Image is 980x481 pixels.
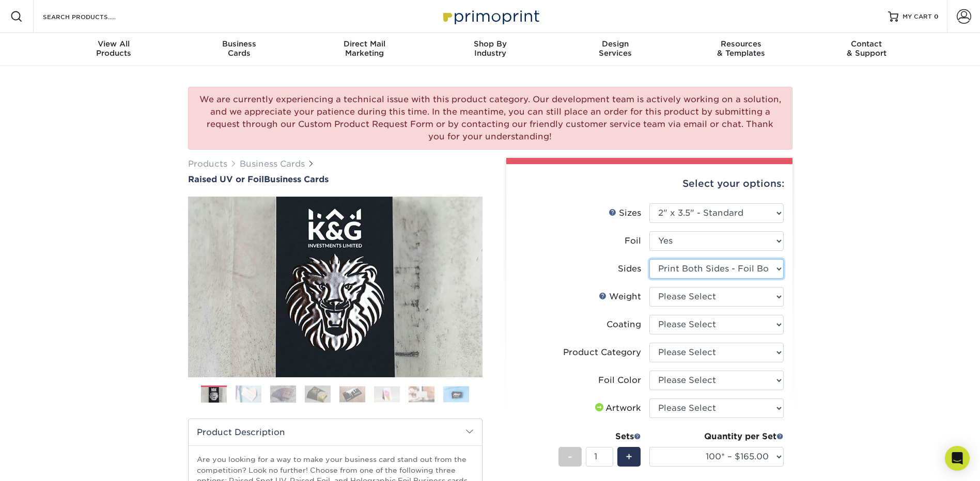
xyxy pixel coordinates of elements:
[609,207,641,219] div: Sizes
[188,174,264,184] span: Raised UV or Foil
[558,430,641,443] div: Sets
[618,263,641,275] div: Sides
[188,159,227,169] a: Products
[302,39,427,58] div: Marketing
[374,386,400,402] img: Business Cards 06
[176,39,302,58] div: Cards
[934,13,939,20] span: 0
[593,402,641,414] div: Artwork
[201,382,227,408] img: Business Cards 01
[302,39,427,49] span: Direct Mail
[189,419,482,445] h2: Product Description
[51,39,177,49] span: View All
[42,10,143,23] input: SEARCH PRODUCTS.....
[51,39,177,58] div: Products
[804,33,929,66] a: Contact& Support
[3,450,88,477] iframe: Google Customer Reviews
[804,39,929,58] div: & Support
[625,235,641,247] div: Foil
[51,33,177,66] a: View AllProducts
[553,33,678,66] a: DesignServices
[515,164,784,203] div: Select your options:
[176,39,302,49] span: Business
[236,385,261,403] img: Business Cards 02
[804,39,929,49] span: Contact
[606,318,641,331] div: Coating
[678,39,804,58] div: & Templates
[553,39,678,58] div: Services
[302,33,427,66] a: Direct MailMarketing
[945,446,970,471] div: Open Intercom Messenger
[270,385,296,403] img: Business Cards 03
[678,39,804,49] span: Resources
[427,39,553,58] div: Industry
[188,87,792,150] div: We are currently experiencing a technical issue with this product category. Our development team ...
[188,174,483,184] h1: Business Cards
[626,449,632,464] span: +
[240,159,305,169] a: Business Cards
[188,140,483,434] img: Raised UV or Foil 01
[439,5,542,27] img: Primoprint
[563,346,641,359] div: Product Category
[553,39,678,49] span: Design
[649,430,784,443] div: Quantity per Set
[176,33,302,66] a: BusinessCards
[598,374,641,387] div: Foil Color
[903,12,932,21] span: MY CART
[599,291,641,303] div: Weight
[305,385,331,403] img: Business Cards 04
[409,386,434,402] img: Business Cards 07
[427,33,553,66] a: Shop ByIndustry
[188,174,483,184] a: Raised UV or FoilBusiness Cards
[339,386,365,402] img: Business Cards 05
[427,39,553,49] span: Shop By
[443,386,469,402] img: Business Cards 08
[678,33,804,66] a: Resources& Templates
[568,449,572,464] span: -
